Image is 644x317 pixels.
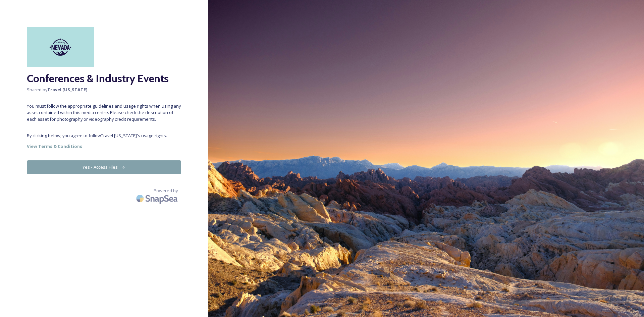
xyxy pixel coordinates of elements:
[27,70,181,87] h2: Conferences & Industry Events
[27,133,181,139] span: By clicking below, you agree to follow Travel [US_STATE] 's usage rights.
[47,87,88,93] strong: Travel [US_STATE]
[27,143,82,149] strong: View Terms & Conditions
[27,27,94,67] img: download.png
[134,191,181,206] img: SnapSea Logo
[27,87,181,93] span: Shared by
[27,103,181,122] span: You must follow the appropriate guidelines and usage rights when using any asset contained within...
[27,160,181,174] button: Yes - Access Files
[154,188,178,194] span: Powered by
[27,142,181,150] a: View Terms & Conditions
